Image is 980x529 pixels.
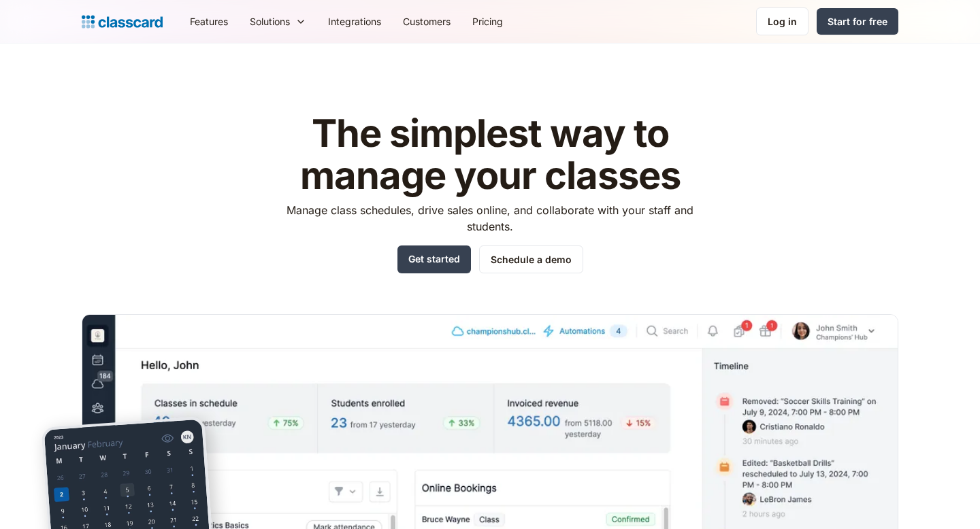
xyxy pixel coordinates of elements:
[479,245,583,273] a: Schedule a demo
[274,202,706,235] p: Manage class schedules, drive sales online, and collaborate with your staff and students.
[768,14,797,29] div: Log in
[250,14,290,29] div: Solutions
[179,6,239,37] a: Features
[239,6,317,37] div: Solutions
[461,6,514,37] a: Pricing
[397,245,471,273] a: Get started
[828,14,887,29] div: Start for free
[392,6,461,37] a: Customers
[817,8,898,35] a: Start for free
[274,113,706,197] h1: The simplest way to manage your classes
[756,7,808,35] a: Log in
[82,12,163,31] a: home
[317,6,392,37] a: Integrations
